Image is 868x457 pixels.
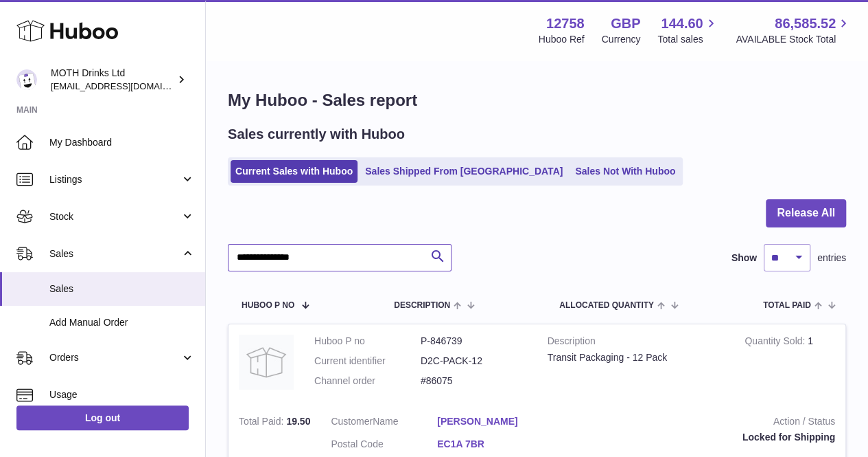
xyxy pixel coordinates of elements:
dt: Postal Code [331,438,437,454]
a: 144.60 Total sales [657,14,718,46]
span: Description [394,301,450,310]
dd: D2C-PACK-12 [421,355,527,368]
a: EC1A 7BR [437,438,543,451]
span: Total sales [657,33,718,46]
span: Usage [49,388,195,401]
span: entries [817,252,846,265]
button: Release All [766,199,846,227]
div: Transit Packaging - 12 Pack [548,351,725,364]
span: Add Manual Order [49,316,195,329]
div: MOTH Drinks Ltd [51,67,174,93]
div: Currency [602,33,641,46]
strong: Quantity Sold [744,335,808,350]
dd: P-846739 [421,335,527,348]
dt: Huboo P no [314,335,421,348]
div: Locked for Shipping [564,431,835,444]
div: Huboo Ref [539,33,585,46]
dt: Name [331,415,437,432]
span: ALLOCATED Quantity [559,301,654,310]
dd: #86075 [421,375,527,388]
label: Show [731,252,757,265]
span: Stock [49,210,180,223]
span: 19.50 [286,416,310,427]
h2: Sales currently with Huboo [228,125,405,144]
span: 144.60 [661,14,703,33]
span: AVAILABLE Stock Total [736,33,852,46]
strong: Description [548,335,725,351]
span: Sales [49,282,195,296]
strong: 12758 [546,14,585,33]
strong: GBP [611,14,640,33]
span: My Dashboard [49,136,195,149]
dt: Channel order [314,375,421,388]
a: Sales Not With Huboo [570,160,680,183]
img: orders@mothdrinks.com [16,69,37,90]
a: [PERSON_NAME] [437,415,543,428]
span: Customer [331,416,373,427]
span: Listings [49,173,180,186]
dt: Current identifier [314,355,421,368]
a: Sales Shipped From [GEOGRAPHIC_DATA] [360,160,567,183]
a: 86,585.52 AVAILABLE Stock Total [736,14,852,46]
strong: Action / Status [564,415,835,432]
strong: Total Paid [239,416,286,430]
td: 1 [734,324,845,405]
img: no-photo.jpg [239,335,294,390]
h1: My Huboo - Sales report [228,89,846,111]
span: 86,585.52 [775,14,836,33]
span: Huboo P no [242,301,294,310]
span: [EMAIL_ADDRESS][DOMAIN_NAME] [51,80,202,91]
span: Sales [49,247,180,260]
a: Current Sales with Huboo [231,160,357,183]
a: Log out [16,405,189,430]
span: Orders [49,351,180,364]
span: Total paid [763,301,811,310]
